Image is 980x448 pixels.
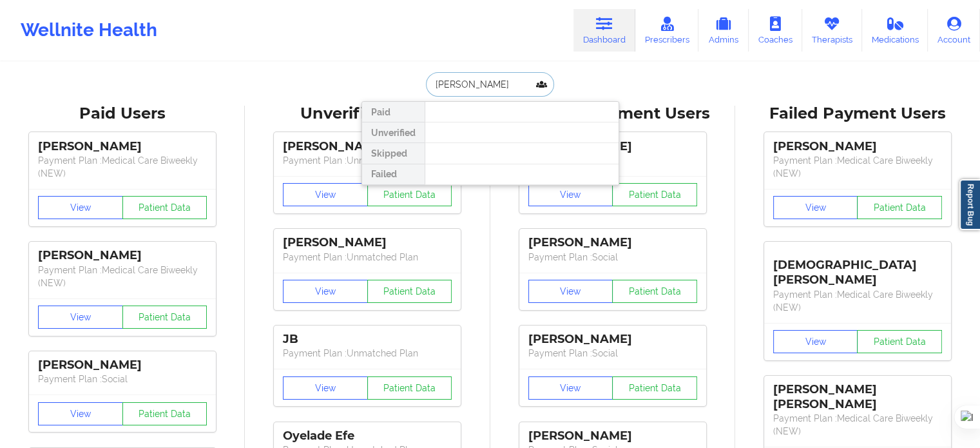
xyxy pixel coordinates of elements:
[612,280,697,303] button: Patient Data
[362,102,425,122] div: Paid
[528,235,697,250] div: [PERSON_NAME]
[612,183,697,206] button: Patient Data
[749,9,802,52] a: Coaches
[528,183,613,206] button: View
[122,196,207,219] button: Patient Data
[122,306,207,329] button: Patient Data
[773,248,942,287] div: [DEMOGRAPHIC_DATA][PERSON_NAME]
[283,139,452,154] div: [PERSON_NAME]
[928,9,980,52] a: Account
[362,122,425,143] div: Unverified
[367,183,452,206] button: Patient Data
[862,9,928,52] a: Medications
[857,196,942,219] button: Patient Data
[38,402,123,425] button: View
[773,330,858,353] button: View
[38,154,207,180] p: Payment Plan : Medical Care Biweekly (NEW)
[38,139,207,154] div: [PERSON_NAME]
[367,376,452,400] button: Patient Data
[367,280,452,303] button: Patient Data
[122,402,207,425] button: Patient Data
[254,104,481,124] div: Unverified Users
[773,154,942,180] p: Payment Plan : Medical Care Biweekly (NEW)
[283,332,452,347] div: JB
[528,376,613,400] button: View
[773,382,942,412] div: [PERSON_NAME] [PERSON_NAME]
[773,288,942,314] p: Payment Plan : Medical Care Biweekly (NEW)
[528,347,697,360] p: Payment Plan : Social
[362,143,425,164] div: Skipped
[635,9,699,52] a: Prescribers
[283,429,452,443] div: Oyelade Efe
[773,139,942,154] div: [PERSON_NAME]
[9,104,236,124] div: Paid Users
[857,330,942,353] button: Patient Data
[283,280,368,303] button: View
[283,235,452,250] div: [PERSON_NAME]
[283,347,452,360] p: Payment Plan : Unmatched Plan
[528,429,697,443] div: [PERSON_NAME]
[283,183,368,206] button: View
[528,332,697,347] div: [PERSON_NAME]
[773,412,942,438] p: Payment Plan : Medical Care Biweekly (NEW)
[959,179,980,230] a: Report Bug
[773,196,858,219] button: View
[362,164,425,185] div: Failed
[38,306,123,329] button: View
[698,9,749,52] a: Admins
[283,251,452,264] p: Payment Plan : Unmatched Plan
[612,376,697,400] button: Patient Data
[802,9,862,52] a: Therapists
[38,248,207,263] div: [PERSON_NAME]
[38,196,123,219] button: View
[573,9,635,52] a: Dashboard
[528,280,613,303] button: View
[38,264,207,289] p: Payment Plan : Medical Care Biweekly (NEW)
[528,251,697,264] p: Payment Plan : Social
[283,154,452,167] p: Payment Plan : Unmatched Plan
[283,376,368,400] button: View
[38,358,207,373] div: [PERSON_NAME]
[38,373,207,385] p: Payment Plan : Social
[744,104,971,124] div: Failed Payment Users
